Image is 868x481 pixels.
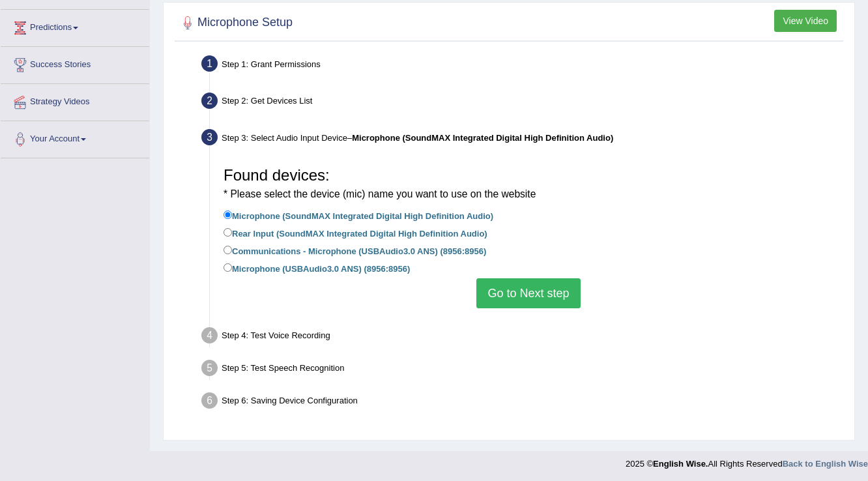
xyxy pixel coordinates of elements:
strong: English Wise. [653,459,708,469]
input: Communications - Microphone (USBAudio3.0 ANS) (8956:8956) [224,246,232,254]
input: Rear Input (SoundMAX Integrated Digital High Definition Audio) [224,228,232,237]
a: Back to English Wise [783,459,868,469]
div: 2025 © All Rights Reserved [626,451,868,470]
label: Rear Input (SoundMAX Integrated Digital High Definition Audio) [224,226,487,240]
input: Microphone (SoundMAX Integrated Digital High Definition Audio) [224,211,232,219]
h2: Microphone Setup [178,13,293,33]
input: Microphone (USBAudio3.0 ANS) (8956:8956) [224,263,232,272]
a: Your Account [1,121,149,154]
button: View Video [774,10,837,32]
label: Microphone (USBAudio3.0 ANS) (8956:8956) [224,261,410,275]
b: Microphone (SoundMAX Integrated Digital High Definition Audio) [352,133,613,143]
div: Step 2: Get Devices List [195,89,848,117]
label: Communications - Microphone (USBAudio3.0 ANS) (8956:8956) [224,243,486,257]
small: * Please select the device (mic) name you want to use on the website [224,188,536,199]
span: – [347,133,613,143]
button: Go to Next step [476,278,580,308]
div: Step 4: Test Voice Recording [195,323,848,352]
a: Strategy Videos [1,84,149,117]
a: Success Stories [1,47,149,80]
h3: Found devices: [224,167,833,201]
div: Step 1: Grant Permissions [195,51,848,80]
div: Step 6: Saving Device Configuration [195,388,848,417]
a: Predictions [1,10,149,42]
label: Microphone (SoundMAX Integrated Digital High Definition Audio) [224,208,493,222]
div: Step 3: Select Audio Input Device [195,125,848,154]
div: Step 5: Test Speech Recognition [195,356,848,385]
